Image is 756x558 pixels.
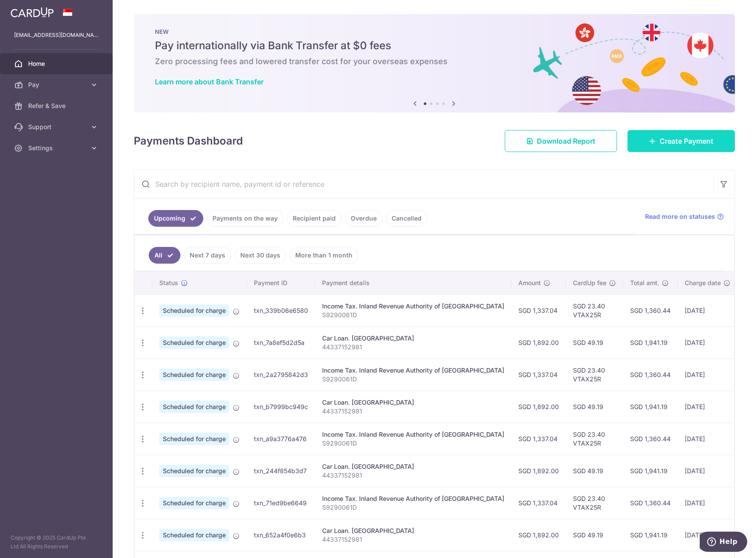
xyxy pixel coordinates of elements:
td: SGD 1,360.44 [623,359,678,391]
span: Total amt. [630,279,659,287]
span: Scheduled for charge [159,529,229,541]
a: Learn more about Bank Transfer [155,77,264,86]
a: Cancelled [386,210,427,227]
p: 44337152981 [322,535,504,544]
td: SGD 49.19 [566,519,623,551]
span: Create Payment [660,136,713,146]
a: Upcoming [148,210,203,227]
td: txn_7a8ef5d2d5a [247,326,315,359]
td: txn_244f854b3d7 [247,455,315,487]
td: txn_71ed9be6649 [247,487,315,519]
td: SGD 1,360.44 [623,423,678,455]
td: SGD 1,941.19 [623,326,678,359]
td: SGD 23.40 VTAX25R [566,487,623,519]
td: [DATE] [678,359,738,391]
span: Scheduled for charge [159,304,229,317]
td: SGD 1,892.00 [511,326,566,359]
a: Create Payment [628,130,735,152]
td: txn_b7999bc949c [247,391,315,423]
td: SGD 49.19 [566,455,623,487]
span: Scheduled for charge [159,369,229,381]
td: [DATE] [678,391,738,423]
th: Payment ID [247,272,315,294]
td: SGD 1,337.04 [511,423,566,455]
td: [DATE] [678,487,738,519]
p: S9290061D [322,439,504,448]
span: Scheduled for charge [159,497,229,509]
td: [DATE] [678,326,738,359]
td: txn_a9a3776a476 [247,423,315,455]
img: CardUp [11,7,54,18]
a: Recipient paid [287,210,341,227]
td: SGD 1,360.44 [623,294,678,326]
span: Pay [28,80,86,89]
div: Income Tax. Inland Revenue Authority of [GEOGRAPHIC_DATA] [322,430,504,439]
a: Payments on the way [207,210,283,227]
h5: Pay internationally via Bank Transfer at $0 fees [155,39,714,53]
div: Income Tax. Inland Revenue Authority of [GEOGRAPHIC_DATA] [322,494,504,503]
td: SGD 1,337.04 [511,359,566,391]
iframe: Opens a widget where you can find more information [700,532,747,554]
span: CardUp fee [573,279,606,287]
td: SGD 1,892.00 [511,519,566,551]
span: Status [159,279,178,287]
td: SGD 49.19 [566,391,623,423]
a: All [149,247,180,264]
div: Income Tax. Inland Revenue Authority of [GEOGRAPHIC_DATA] [322,302,504,311]
td: SGD 1,337.04 [511,487,566,519]
span: Settings [28,144,86,152]
h6: Zero processing fees and lowered transfer cost for your overseas expenses [155,56,714,67]
a: Download Report [505,130,617,152]
div: Car Loan. [GEOGRAPHIC_DATA] [322,462,504,471]
p: [EMAIL_ADDRESS][DOMAIN_NAME] [14,31,99,40]
a: More than 1 month [290,247,358,264]
div: Income Tax. Inland Revenue Authority of [GEOGRAPHIC_DATA] [322,366,504,375]
td: txn_2a2795842d3 [247,359,315,391]
p: NEW [155,28,714,35]
a: Next 30 days [235,247,286,264]
td: SGD 1,337.04 [511,294,566,326]
td: [DATE] [678,294,738,326]
span: Scheduled for charge [159,401,229,413]
td: [DATE] [678,455,738,487]
a: Next 7 days [184,247,231,264]
div: Car Loan. [GEOGRAPHIC_DATA] [322,398,504,407]
td: SGD 23.40 VTAX25R [566,294,623,326]
img: Bank transfer banner [134,14,735,112]
td: SGD 49.19 [566,326,623,359]
span: Home [28,59,86,68]
span: Download Report [537,136,595,146]
p: 44337152981 [322,471,504,480]
td: SGD 1,892.00 [511,455,566,487]
span: Scheduled for charge [159,337,229,349]
p: S9290061D [322,311,504,319]
td: [DATE] [678,519,738,551]
input: Search by recipient name, payment id or reference [134,170,713,198]
p: 44337152981 [322,343,504,351]
td: txn_339b06e6580 [247,294,315,326]
a: Read more on statuses [645,212,724,221]
td: txn_652a4f0e6b3 [247,519,315,551]
td: SGD 1,360.44 [623,487,678,519]
td: [DATE] [678,423,738,455]
td: SGD 1,892.00 [511,391,566,423]
span: Scheduled for charge [159,465,229,477]
h4: Payments Dashboard [134,133,243,149]
div: Car Loan. [GEOGRAPHIC_DATA] [322,334,504,343]
span: Refer & Save [28,101,86,110]
td: SGD 23.40 VTAX25R [566,423,623,455]
span: Support [28,123,86,131]
p: 44337152981 [322,407,504,416]
p: S9290061D [322,503,504,512]
a: Overdue [345,210,382,227]
td: SGD 1,941.19 [623,519,678,551]
span: Charge date [685,279,721,287]
span: Scheduled for charge [159,433,229,445]
th: Payment details [315,272,511,294]
p: S9290061D [322,375,504,384]
div: Car Loan. [GEOGRAPHIC_DATA] [322,526,504,535]
span: Read more on statuses [645,212,715,221]
td: SGD 1,941.19 [623,391,678,423]
span: Amount [518,279,541,287]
